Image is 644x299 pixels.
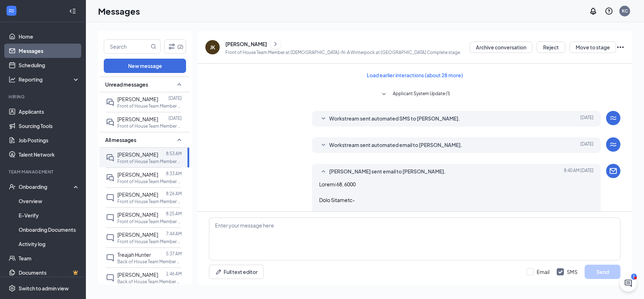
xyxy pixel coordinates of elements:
[164,39,186,54] button: Filter (2)
[104,59,186,73] button: New message
[329,167,446,176] span: [PERSON_NAME] sent email to [PERSON_NAME].
[106,173,114,182] svg: DoubleChat
[69,8,76,15] svg: Collapse
[106,153,114,162] svg: DoubleChat
[319,114,328,123] svg: SmallChevronDown
[19,194,80,208] a: Overview
[605,7,613,15] svg: QuestionInfo
[609,167,618,175] svg: Email
[117,158,182,165] p: Front of House Team Member at [DEMOGRAPHIC_DATA]-fil-A Winterpock at [GEOGRAPHIC_DATA]
[105,136,136,143] span: All messages
[622,8,628,14] div: KC
[106,193,114,202] svg: ChatInactive
[589,7,597,15] svg: Notifications
[270,39,281,49] button: ChevronRight
[19,119,80,133] a: Sourcing Tools
[19,208,80,222] a: E-Verify
[117,171,158,178] span: [PERSON_NAME]
[106,98,114,107] svg: DoubleChat
[564,167,594,176] span: [DATE] 8:40 AM
[19,237,80,251] a: Activity log
[117,191,158,198] span: [PERSON_NAME]
[166,191,182,197] p: 8:26 AM
[19,285,69,292] div: Switch to admin view
[117,116,158,122] span: [PERSON_NAME]
[104,40,149,53] input: Search
[117,103,182,109] p: Front of House Team Member at [DEMOGRAPHIC_DATA]-fil-A Winterpock at [GEOGRAPHIC_DATA]
[151,44,156,49] svg: MagnifyingGlass
[106,274,114,282] svg: ChatInactive
[210,44,215,51] div: JK
[117,211,158,218] span: [PERSON_NAME]
[19,222,80,237] a: Onboarding Documents
[470,41,532,53] button: Archive conversation
[319,167,328,176] svg: SmallChevronUp
[609,140,618,149] svg: WorkstreamLogo
[393,90,450,99] span: Applicant System Update (1)
[169,95,182,101] p: [DATE]
[19,58,80,72] a: Scheduling
[585,265,620,279] button: Send
[167,42,176,51] svg: Filter
[215,268,222,275] svg: Pen
[19,251,80,265] a: Team
[209,265,264,279] button: Full text editorPen
[117,259,182,265] p: Back of House Team Member at [DEMOGRAPHIC_DATA]-fil-A Winterpock at [GEOGRAPHIC_DATA]
[580,141,594,149] span: [DATE]
[225,40,267,48] div: [PERSON_NAME]
[225,49,460,55] p: Front of House Team Member at [DEMOGRAPHIC_DATA]-fil-A Winterpock at [GEOGRAPHIC_DATA] Complete s...
[166,271,182,277] p: 1:46 AM
[9,94,78,100] div: Hiring
[175,136,184,144] svg: SmallChevronUp
[19,265,80,280] a: DocumentsCrown
[117,123,182,129] p: Front of House Team Member at [DEMOGRAPHIC_DATA]-fil-A Winterpock at [GEOGRAPHIC_DATA]
[631,274,637,280] div: 1
[272,40,279,48] svg: ChevronRight
[105,81,148,88] span: Unread messages
[117,96,158,102] span: [PERSON_NAME]
[609,114,618,122] svg: WorkstreamLogo
[117,271,158,278] span: [PERSON_NAME]
[9,285,16,292] svg: Settings
[620,275,637,292] iframe: Intercom live chat
[106,118,114,127] svg: DoubleChat
[166,151,182,157] p: 8:53 AM
[106,254,114,262] svg: ChatInactive
[98,5,140,17] h1: Messages
[117,151,158,158] span: [PERSON_NAME]
[117,251,151,258] span: Treajah Hunter
[106,214,114,222] svg: ChatInactive
[19,104,80,119] a: Applicants
[117,239,182,245] p: Front of House Team Member at [DEMOGRAPHIC_DATA]-fil-A Winterpock at [GEOGRAPHIC_DATA]
[117,178,182,185] p: Front of House Team Member at [DEMOGRAPHIC_DATA]-fil-A Winterpock at [GEOGRAPHIC_DATA]
[166,231,182,237] p: 7:44 AM
[616,43,625,52] svg: Ellipses
[9,76,16,83] svg: Analysis
[19,147,80,162] a: Talent Network
[319,141,328,149] svg: SmallChevronDown
[166,171,182,177] p: 8:33 AM
[169,115,182,121] p: [DATE]
[117,279,182,285] p: Back of House Team Member at [DEMOGRAPHIC_DATA]-fil-A Winterpock at [GEOGRAPHIC_DATA]
[166,211,182,217] p: 8:25 AM
[19,183,74,190] div: Onboarding
[361,69,469,81] button: Load earlier interactions (about 28 more)
[19,44,80,58] a: Messages
[329,114,460,123] span: Workstream sent automated SMS to [PERSON_NAME].
[117,198,182,205] p: Front of House Team Member at [DEMOGRAPHIC_DATA]-fil-A Winterpock at [GEOGRAPHIC_DATA]
[19,76,80,83] div: Reporting
[9,183,16,190] svg: UserCheck
[106,234,114,242] svg: ChatInactive
[9,169,78,175] div: Team Management
[166,251,182,257] p: 5:37 AM
[8,7,15,14] svg: WorkstreamLogo
[329,141,462,149] span: Workstream sent automated email to [PERSON_NAME].
[117,219,182,225] p: Front of House Team Member at [DEMOGRAPHIC_DATA]-fil-A Winterpock at [GEOGRAPHIC_DATA]
[570,41,616,53] button: Move to stage
[380,90,450,99] button: SmallChevronDownApplicant System Update (1)
[175,80,184,89] svg: SmallChevronUp
[19,29,80,44] a: Home
[580,114,594,123] span: [DATE]
[117,231,158,238] span: [PERSON_NAME]
[19,133,80,147] a: Job Postings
